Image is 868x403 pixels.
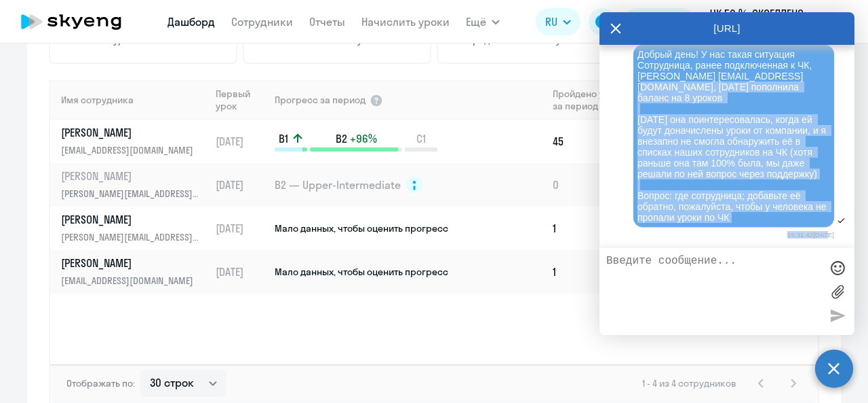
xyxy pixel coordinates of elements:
[642,377,736,389] span: 1 - 4 из 4 сотрудников
[416,131,426,146] span: C1
[710,5,836,38] p: ЧК 50 %, ЭКСЕЛЛЕНС ЭКСПЕРТ, АО
[827,281,848,302] label: Лимит 10 файлов
[167,15,215,29] a: Дашборд
[350,131,377,146] span: +96%
[336,131,347,146] span: B2
[61,169,210,201] a: [PERSON_NAME][PERSON_NAME][EMAIL_ADDRESS][DOMAIN_NAME]
[624,8,695,35] button: Балансbalance
[547,207,638,250] td: 1
[275,177,401,192] span: B2 — Upper-Intermediate
[547,250,638,294] td: 1
[547,80,638,120] th: Пройдено уроков за период
[231,15,293,29] a: Сотрудники
[275,94,366,106] span: Прогресс за период
[61,125,201,140] p: [PERSON_NAME]
[50,80,210,120] th: Имя сотрудника
[309,15,345,29] a: Отчеты
[275,222,448,234] span: Мало данных, чтобы оценить прогресс
[637,49,829,223] span: Добрый день! У нас такая ситуация Сотрудница, ранее подключенная к ЧК, [PERSON_NAME] [EMAIL_ADDRE...
[279,131,288,146] span: B1
[210,80,273,120] th: Первый урок
[275,266,448,278] span: Мало данных, чтобы оценить прогресс
[61,212,201,227] p: [PERSON_NAME]
[61,143,201,158] p: [EMAIL_ADDRESS][DOMAIN_NAME]
[61,256,210,288] a: [PERSON_NAME][EMAIL_ADDRESS][DOMAIN_NAME]
[536,8,580,35] button: RU
[361,15,450,29] a: Начислить уроки
[61,169,201,183] p: [PERSON_NAME]
[210,250,273,294] td: [DATE]
[703,5,856,38] button: ЧК 50 %, ЭКСЕЛЛЕНС ЭКСПЕРТ, АО
[61,230,201,245] p: [PERSON_NAME][EMAIL_ADDRESS][DOMAIN_NAME]
[210,120,273,163] td: [DATE]
[547,163,638,207] td: 0
[210,163,273,207] td: [DATE]
[61,186,201,201] p: [PERSON_NAME][EMAIL_ADDRESS][DOMAIN_NAME]
[547,120,638,163] td: 45
[210,207,273,250] td: [DATE]
[466,8,500,35] button: Ещё
[61,212,210,245] a: [PERSON_NAME][PERSON_NAME][EMAIL_ADDRESS][DOMAIN_NAME]
[466,14,486,30] span: Ещё
[787,231,834,239] time: 15:31:42[DATE]
[66,377,135,389] span: Отображать по:
[545,14,557,30] span: RU
[61,256,201,270] p: [PERSON_NAME]
[61,125,210,158] a: [PERSON_NAME][EMAIL_ADDRESS][DOMAIN_NAME]
[61,273,201,288] p: [EMAIL_ADDRESS][DOMAIN_NAME]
